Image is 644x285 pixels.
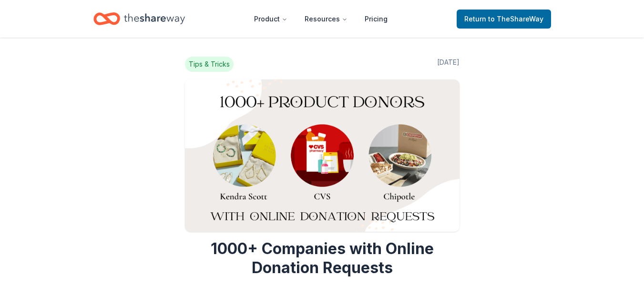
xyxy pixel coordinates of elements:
img: Image for 1000+ Companies with Online Donation Requests [185,79,460,232]
span: Return [464,13,543,25]
a: Home [93,8,185,30]
span: to TheShareWay [488,15,543,23]
a: Returnto TheShareWay [457,10,551,29]
span: [DATE] [437,57,460,72]
button: Product [246,10,295,29]
span: Tips & Tricks [185,57,234,72]
button: Resources [297,10,355,29]
nav: Main [246,8,395,30]
h1: 1000+ Companies with Online Donation Requests [185,239,460,277]
a: Pricing [357,10,395,29]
